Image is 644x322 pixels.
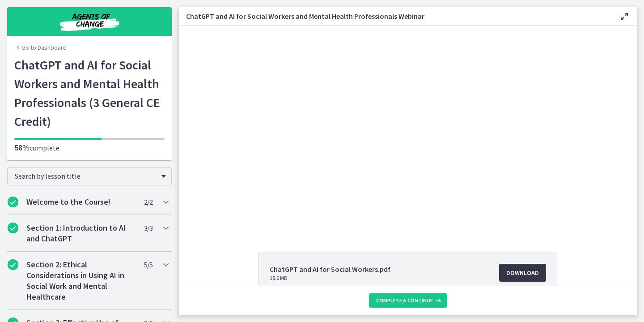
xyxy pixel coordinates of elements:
button: Complete & continue [369,293,447,308]
span: Search by lesson title [15,172,157,180]
img: Agents of Change [36,11,143,32]
h1: ChatGPT and AI for Social Workers and Mental Health Professionals (3 General CE Credit) [14,56,165,131]
a: Go to Dashboard [14,43,67,52]
a: Download [499,264,546,282]
h3: ChatGPT and AI for Social Workers and Mental Health Professionals Webinar [186,11,605,21]
span: 2 / 2 [144,197,153,207]
h2: Section 1: Introduction to AI and ChatGPT [26,223,136,244]
span: 3 / 3 [144,223,153,233]
span: Complete & continue [376,297,433,304]
h2: Section 2: Ethical Considerations in Using AI in Social Work and Mental Healthcare [26,259,136,302]
div: Search by lesson title [7,167,172,185]
span: 58% [14,142,30,153]
span: Download [506,267,539,278]
iframe: Video Lesson [179,26,637,232]
i: Completed [8,259,18,270]
i: Completed [8,223,18,233]
span: 18.6 MB [270,275,390,282]
span: ChatGPT and AI for Social Workers.pdf [270,264,390,275]
p: complete [14,142,165,153]
h2: Welcome to the Course! [26,197,136,207]
span: 5 / 5 [144,259,153,270]
i: Completed [8,197,18,207]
